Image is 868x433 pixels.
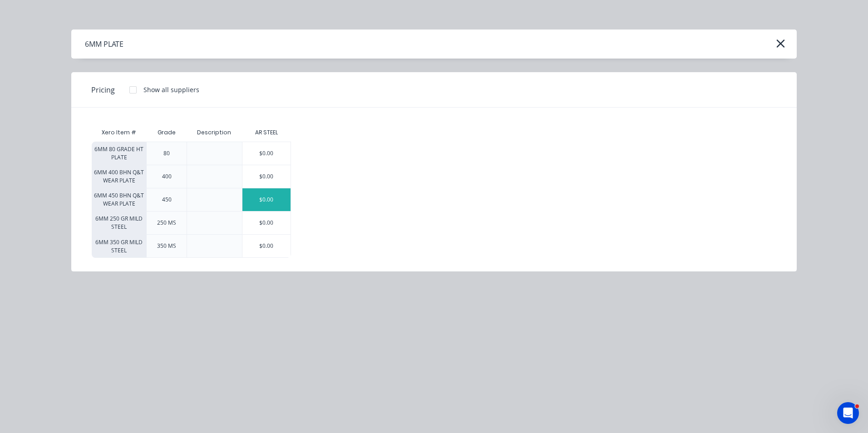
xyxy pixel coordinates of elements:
div: 6MM 400 BHN Q&T WEAR PLATE [92,165,146,188]
div: $0.00 [242,188,291,211]
div: 80 [163,149,170,157]
div: 250 MS [157,219,176,227]
div: $0.00 [242,142,291,165]
div: Xero Item # [92,123,146,142]
iframe: Intercom live chat [837,402,859,424]
div: AR STEEL [255,128,278,137]
div: 350 MS [157,242,176,250]
div: Description [190,121,238,144]
div: 6MM PLATE [85,39,123,49]
div: 6MM 250 GR MILD STEEL [92,211,146,234]
div: $0.00 [242,235,291,257]
div: $0.00 [242,165,291,188]
div: 400 [162,172,172,181]
div: 6MM 80 GRADE HT PLATE [92,142,146,165]
div: 450 [162,196,172,204]
div: $0.00 [242,212,291,234]
div: Grade [150,121,183,144]
div: 6MM 350 GR MILD STEEL [92,234,146,258]
div: Show all suppliers [143,85,199,94]
span: Pricing [91,84,115,95]
div: 6MM 450 BHN Q&T WEAR PLATE [92,188,146,211]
